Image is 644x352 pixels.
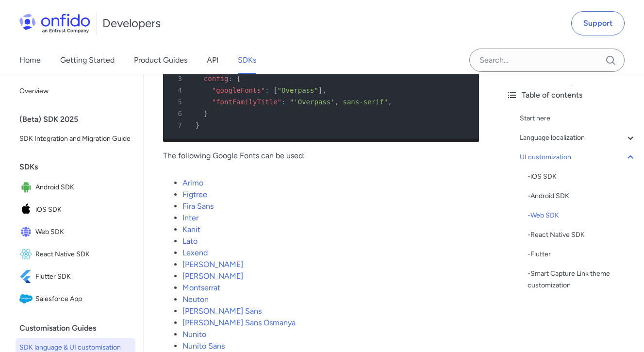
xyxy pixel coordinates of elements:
[35,248,132,261] span: React Native SDK
[167,119,189,131] span: 7
[35,292,132,306] span: Salesforce App
[182,190,207,199] a: Figtree
[528,229,636,241] a: -React Native SDK
[506,89,636,101] div: Table of contents
[182,225,200,234] a: Kanit
[16,221,135,243] a: IconWeb SDKWeb SDK
[167,84,189,96] span: 4
[19,47,41,74] a: Home
[273,86,277,94] span: [
[204,110,208,117] span: }
[19,181,35,194] img: IconAndroid SDK
[182,318,296,327] a: [PERSON_NAME] Sans Osmanya
[322,86,326,94] span: ,
[182,236,198,246] a: Lato
[182,178,203,187] a: Arimo
[16,266,135,287] a: IconFlutter SDKFlutter SDK
[469,49,625,72] input: Onfido search input field
[528,249,636,260] a: -Flutter
[60,47,115,74] a: Getting Started
[16,177,135,198] a: IconAndroid SDKAndroid SDK
[182,213,198,222] a: Inter
[182,306,262,316] a: [PERSON_NAME] Sans
[182,271,243,281] a: [PERSON_NAME]
[520,151,636,163] a: UI customization
[528,268,636,291] div: - Smart Capture Link theme customization
[182,295,209,304] a: Neuton
[196,121,199,129] span: }
[528,171,636,183] a: -iOS SDK
[167,108,189,119] span: 6
[182,330,206,339] a: Nunito
[35,181,132,194] span: Android SDK
[167,73,189,84] span: 3
[167,96,189,108] span: 5
[528,190,636,202] a: -Android SDK
[16,82,135,101] a: Overview
[19,110,139,129] div: (Beta) SDK 2025
[134,47,187,74] a: Product Guides
[19,318,139,338] div: Customisation Guides
[182,260,243,269] a: [PERSON_NAME]
[528,229,636,241] div: - React Native SDK
[238,47,256,74] a: SDKs
[19,225,35,239] img: IconWeb SDK
[19,203,35,217] img: IconiOS SDK
[182,341,225,351] a: Nunito Sans
[212,98,281,106] span: "fontFamilyTitle"
[278,86,318,94] span: "Overpass"
[528,210,636,221] div: - Web SDK
[212,86,265,94] span: "googleFonts"
[207,47,218,74] a: API
[236,75,240,83] span: {
[16,244,135,265] a: IconReact Native SDKReact Native SDK
[528,249,636,260] div: - Flutter
[19,292,35,306] img: IconSalesforce App
[265,86,269,94] span: :
[163,150,479,162] p: The following Google Fonts can be used:
[19,85,132,97] span: Overview
[19,248,35,261] img: IconReact Native SDK
[35,270,132,284] span: Flutter SDK
[16,199,135,220] a: IconiOS SDKiOS SDK
[318,86,322,94] span: ]
[19,133,132,145] span: SDK Integration and Migration Guide
[182,201,214,211] a: Fira Sans
[16,288,135,310] a: IconSalesforce AppSalesforce App
[520,132,636,144] a: Language localization
[19,14,90,33] img: Onfido Logo
[228,75,232,83] span: :
[388,98,392,106] span: ,
[182,248,208,257] a: Lexend
[571,11,625,35] a: Support
[528,171,636,183] div: - iOS SDK
[19,157,139,177] div: SDKs
[35,225,132,239] span: Web SDK
[290,98,388,106] span: "'Overpass', sans-serif"
[19,270,35,284] img: IconFlutter SDK
[528,210,636,221] a: -Web SDK
[204,75,229,83] span: config
[102,16,161,31] h1: Developers
[528,268,636,291] a: -Smart Capture Link theme customization
[16,129,135,149] a: SDK Integration and Migration Guide
[182,283,220,292] a: Montserrat
[528,190,636,202] div: - Android SDK
[35,203,132,217] span: iOS SDK
[520,113,636,124] a: Start here
[281,98,285,106] span: :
